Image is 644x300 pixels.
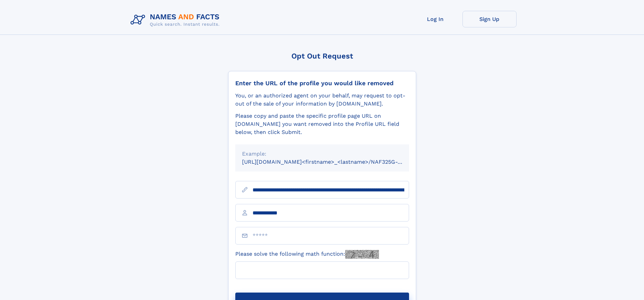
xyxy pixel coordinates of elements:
img: Logo Names and Facts [128,11,225,29]
div: Example: [242,150,402,158]
div: You, or an authorized agent on your behalf, may request to opt-out of the sale of your informatio... [235,92,409,108]
a: Sign Up [462,11,517,27]
div: Please copy and paste the specific profile page URL on [DOMAIN_NAME] you want removed into the Pr... [235,112,409,136]
label: Please solve the following math function: [235,250,379,259]
a: Log In [408,11,462,27]
div: Enter the URL of the profile you would like removed [235,79,409,87]
div: Opt Out Request [228,52,416,60]
small: [URL][DOMAIN_NAME]<firstname>_<lastname>/NAF325G-xxxxxxxx [242,159,422,165]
